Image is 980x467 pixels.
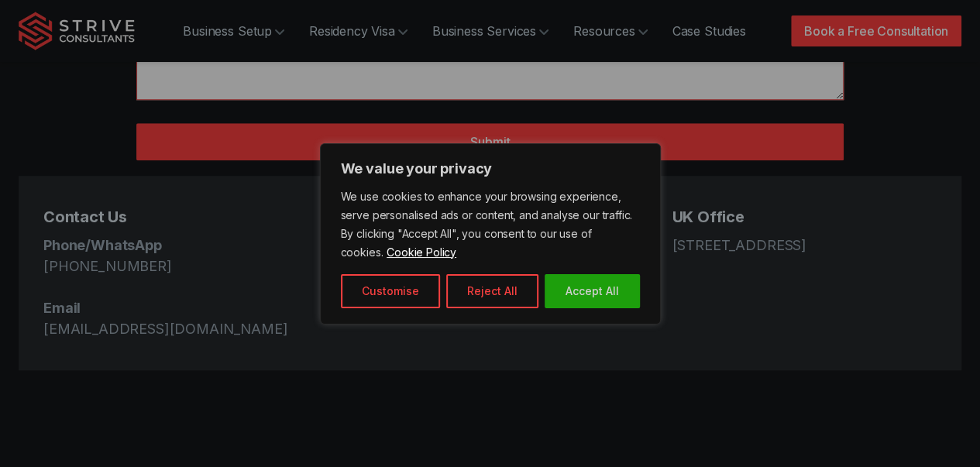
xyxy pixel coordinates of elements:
[545,274,640,308] button: Accept All
[386,245,457,259] a: Cookie Policy
[446,274,538,308] button: Reject All
[341,274,440,308] button: Customise
[341,187,640,262] p: We use cookies to enhance your browsing experience, serve personalised ads or content, and analys...
[341,160,640,178] p: We value your privacy
[320,143,661,324] div: We value your privacy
